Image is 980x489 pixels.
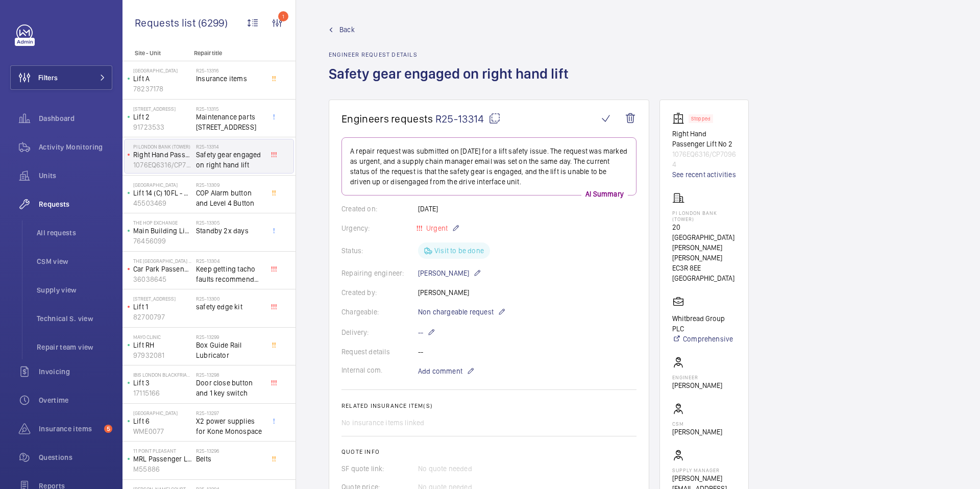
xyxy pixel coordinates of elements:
[133,448,192,454] p: 11 Point Pleasant
[196,182,263,188] h2: R25-13309
[133,464,192,474] p: M55886
[133,74,192,84] p: Lift A
[196,296,263,302] h2: R25-13300
[133,334,192,340] p: Mayo Clinic
[37,285,112,295] span: Supply view
[133,388,192,398] p: 17115166
[418,366,462,376] span: Add comment
[133,67,192,74] p: [GEOGRAPHIC_DATA]
[39,199,112,209] span: Requests
[133,350,192,360] p: 97932081
[672,313,736,334] p: Whitbread Group PLC
[672,210,736,222] p: PI London Bank (Tower)
[350,146,628,187] p: A repair request was submitted on [DATE] for a lift safety issue. The request was marked as urgen...
[133,302,192,312] p: Lift 1
[133,426,192,436] p: WME0077
[672,427,722,437] p: [PERSON_NAME]
[37,228,112,238] span: All requests
[122,50,190,57] p: Site - Unit
[194,50,261,57] p: Repair title
[339,25,355,35] span: Back
[672,374,722,380] p: Engineer
[196,454,263,464] span: Belts
[418,326,435,338] p: --
[133,226,192,236] p: Main Building Lift (4FLR)
[133,264,192,274] p: Car Park Passenger Lift right hand - 10302553-1
[39,366,112,377] span: Invoicing
[424,224,448,232] span: Urgent
[672,380,722,390] p: [PERSON_NAME]
[37,313,112,324] span: Technical S. view
[196,302,263,312] span: safety edge kit
[10,65,112,90] button: Filters
[196,188,263,208] span: COP Alarm button and Level 4 Button
[133,219,192,226] p: The Hop Exchange
[133,340,192,350] p: Lift RH
[196,340,263,360] span: Box Guide Rail Lubricator
[435,112,501,125] span: R25-13314
[672,467,736,473] p: Supply manager
[133,410,192,416] p: [GEOGRAPHIC_DATA]
[133,112,192,122] p: Lift 2
[39,113,112,124] span: Dashboard
[196,74,263,84] span: Insurance items
[196,112,263,132] span: Maintenance parts [STREET_ADDRESS]
[196,219,263,226] h2: R25-13305
[672,334,736,344] a: Comprehensive
[133,143,192,150] p: PI London Bank (Tower)
[196,264,263,284] span: Keep getting tacho faults recommend new lonic board and cadi
[133,188,192,198] p: Lift 14 (C) 10FL - KL C
[418,307,494,317] span: Non chargeable request
[133,122,192,132] p: 91723533
[691,117,710,120] p: Stopped
[133,378,192,388] p: Lift 3
[39,395,112,405] span: Overtime
[672,421,722,427] p: CSM
[196,106,263,112] h2: R25-13315
[133,312,192,322] p: 82700797
[133,182,192,188] p: [GEOGRAPHIC_DATA]
[133,296,192,302] p: [STREET_ADDRESS]
[133,236,192,246] p: 76456099
[37,256,112,266] span: CSM view
[133,106,192,112] p: [STREET_ADDRESS]
[133,274,192,284] p: 36038645
[581,189,628,199] p: AI Summary
[418,267,481,279] p: [PERSON_NAME]
[672,222,736,263] p: 20 [GEOGRAPHIC_DATA][PERSON_NAME][PERSON_NAME]
[196,372,263,378] h2: R25-13298
[196,448,263,454] h2: R25-13296
[672,263,736,283] p: EC3R 8EE [GEOGRAPHIC_DATA]
[341,112,433,125] span: Engineers requests
[196,67,263,74] h2: R25-13316
[672,129,736,149] p: Right Hand Passenger Lift No 2
[133,160,192,170] p: 1076EQ6316/CP70964
[329,64,575,100] h1: Safety gear engaged on right hand lift
[133,150,192,160] p: Right Hand Passenger Lift No 2
[672,149,736,169] p: 1076EQ6316/CP70964
[39,452,112,462] span: Questions
[196,378,263,398] span: Door close button and 1 key switch
[37,342,112,352] span: Repair team view
[196,416,263,436] span: X2 power supplies for Kone Monospace
[39,170,112,181] span: Units
[329,51,575,58] h2: Engineer request details
[133,454,192,464] p: MRL Passenger Lift
[196,410,263,416] h2: R25-13297
[196,143,263,150] h2: R25-13314
[196,258,263,264] h2: R25-13304
[133,372,192,378] p: IBIS LONDON BLACKFRIARS
[133,258,192,264] p: The [GEOGRAPHIC_DATA] [GEOGRAPHIC_DATA]
[133,198,192,208] p: 45503469
[38,72,58,83] span: Filters
[104,425,112,433] span: 5
[39,424,100,434] span: Insurance items
[133,84,192,94] p: 78237178
[196,334,263,340] h2: R25-13299
[672,169,736,180] a: See recent activities
[39,142,112,152] span: Activity Monitoring
[196,150,263,170] span: Safety gear engaged on right hand lift
[196,226,263,236] span: Standby 2x days
[341,448,636,455] h2: Quote info
[341,402,636,409] h2: Related insurance item(s)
